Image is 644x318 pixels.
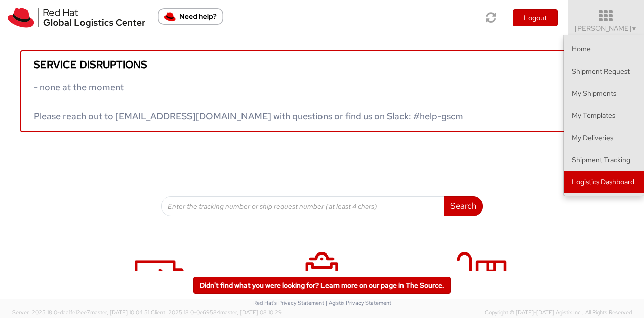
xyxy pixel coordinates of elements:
[564,149,644,171] a: Shipment Tracking
[485,309,632,317] span: Copyright © [DATE]-[DATE] Agistix Inc., All Rights Reserved
[564,171,644,193] a: Logistics Dashboard
[34,81,463,122] span: - none at the moment Please reach out to [EMAIL_ADDRESS][DOMAIN_NAME] with questions or find us o...
[220,309,282,316] span: master, [DATE] 08:10:29
[193,277,451,294] a: Didn't find what you were looking for? Learn more on our page in The Source.
[34,59,610,70] h5: Service disruptions
[151,309,282,316] span: Client: 2025.18.0-0e69584
[513,9,558,26] button: Logout
[253,299,324,306] a: Red Hat's Privacy Statement
[161,196,444,216] input: Enter the tracking number or ship request number (at least 4 chars)
[564,126,644,149] a: My Deliveries
[564,82,644,104] a: My Shipments
[444,196,483,216] button: Search
[12,309,149,316] span: Server: 2025.18.0-daa1fe12ee7
[564,104,644,126] a: My Templates
[20,50,624,132] a: Service disruptions - none at the moment Please reach out to [EMAIL_ADDRESS][DOMAIN_NAME] with qu...
[8,8,145,28] img: rh-logistics-00dfa346123c4ec078e1.svg
[326,299,391,306] a: | Agistix Privacy Statement
[564,60,644,82] a: Shipment Request
[631,25,637,33] span: ▼
[575,24,637,33] span: [PERSON_NAME]
[90,309,149,316] span: master, [DATE] 10:04:51
[564,38,644,60] a: Home
[158,8,223,25] button: Need help?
